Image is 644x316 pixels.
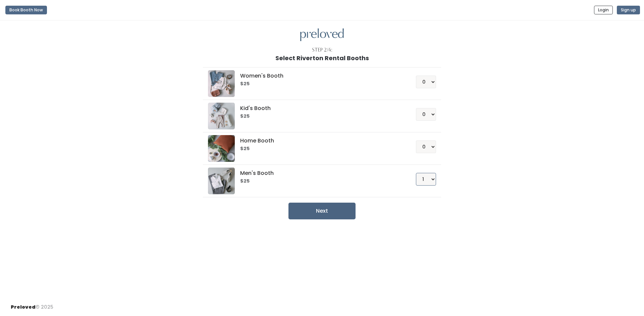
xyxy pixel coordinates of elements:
h6: $25 [240,81,399,87]
button: Next [288,203,356,219]
span: Preloved [11,304,36,310]
a: Book Booth Now [5,3,47,17]
h5: Men's Booth [240,170,399,176]
h6: $25 [240,179,399,184]
h5: Kid's Booth [240,105,399,111]
h5: Women's Booth [240,73,399,79]
img: preloved logo [208,168,235,194]
button: Login [594,6,613,14]
button: Book Booth Now [5,6,47,14]
img: preloved logo [300,28,344,41]
div: © 2025 [11,298,53,311]
div: Step 2/4: [312,46,332,54]
img: preloved logo [208,70,235,97]
h5: Home Booth [240,138,399,144]
h6: $25 [240,114,399,119]
img: preloved logo [208,135,235,162]
button: Sign up [617,6,640,14]
img: preloved logo [208,103,235,129]
h6: $25 [240,146,399,151]
h1: Select Riverton Rental Booths [275,55,369,62]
